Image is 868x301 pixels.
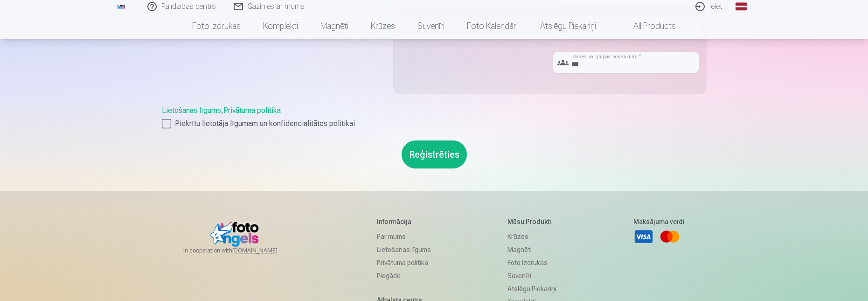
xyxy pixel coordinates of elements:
[116,4,126,9] img: /fa1
[507,256,556,269] a: Foto izdrukas
[633,217,685,226] h5: Maksājuma veidi
[183,247,300,254] span: In cooperation with
[360,13,406,39] a: Krūzes
[181,13,252,39] a: Foto izdrukas
[377,217,431,226] h5: Informācija
[529,13,607,39] a: Atslēgu piekariņi
[607,13,687,39] a: All products
[309,13,360,39] a: Magnēti
[162,105,707,129] div: ,
[456,13,529,39] a: Foto kalendāri
[377,269,431,282] a: Piegāde
[507,269,556,282] a: Suvenīri
[252,13,309,39] a: Komplekti
[507,217,556,226] h5: Mūsu produkti
[377,230,431,243] a: Par mums
[232,247,300,254] a: [DOMAIN_NAME]
[507,230,556,243] a: Krūzes
[162,106,221,115] a: Lietošanas līgums
[633,226,654,247] a: Visa
[660,226,680,247] a: Mastercard
[507,243,556,256] a: Magnēti
[406,13,456,39] a: Suvenīri
[223,106,281,115] a: Privātuma politika
[377,243,431,256] a: Lietošanas līgums
[377,256,431,269] a: Privātuma politika
[507,282,556,295] a: Atslēgu piekariņi
[162,118,707,129] label: Piekrītu lietotāja līgumam un konfidencialitātes politikai
[402,140,467,168] button: Reģistrēties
